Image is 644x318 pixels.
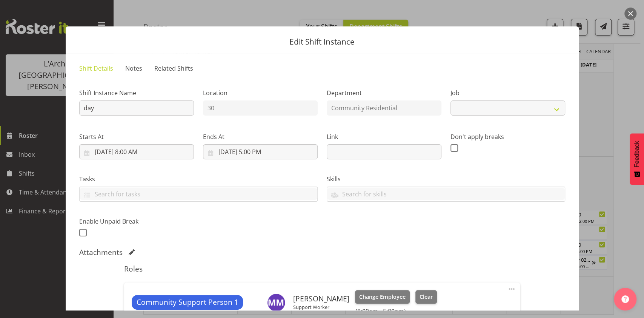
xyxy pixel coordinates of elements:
[73,38,571,46] p: Edit Shift Instance
[293,295,349,303] h6: [PERSON_NAME]
[137,297,238,308] span: Community Support Person 1
[79,174,318,184] label: Tasks
[79,64,113,73] span: Shift Details
[327,188,565,200] input: Search for skills
[79,248,123,257] h5: Attachments
[203,144,318,159] input: Click to select...
[79,132,194,141] label: Starts At
[633,141,640,167] span: Feedback
[80,188,317,200] input: Search for tasks
[79,100,194,116] input: Shift Instance Name
[355,307,437,315] h6: (8:00am - 5:00pm)
[327,174,565,184] label: Skills
[621,295,629,303] img: help-xxl-2.png
[450,88,565,97] label: Job
[359,293,406,301] span: Change Employee
[450,132,565,141] label: Don't apply breaks
[415,290,437,304] button: Clear
[327,88,441,97] label: Department
[79,144,194,159] input: Click to select...
[203,88,318,97] label: Location
[630,133,644,185] button: Feedback - Show survey
[293,304,349,310] p: Support Worker
[125,64,142,73] span: Notes
[327,132,441,141] label: Link
[124,264,520,273] h5: Roles
[203,132,318,141] label: Ends At
[79,217,194,226] label: Enable Unpaid Break
[154,64,193,73] span: Related Shifts
[79,88,194,97] label: Shift Instance Name
[420,293,433,301] span: Clear
[267,293,285,312] img: michelle-muir11086.jpg
[355,290,410,304] button: Change Employee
